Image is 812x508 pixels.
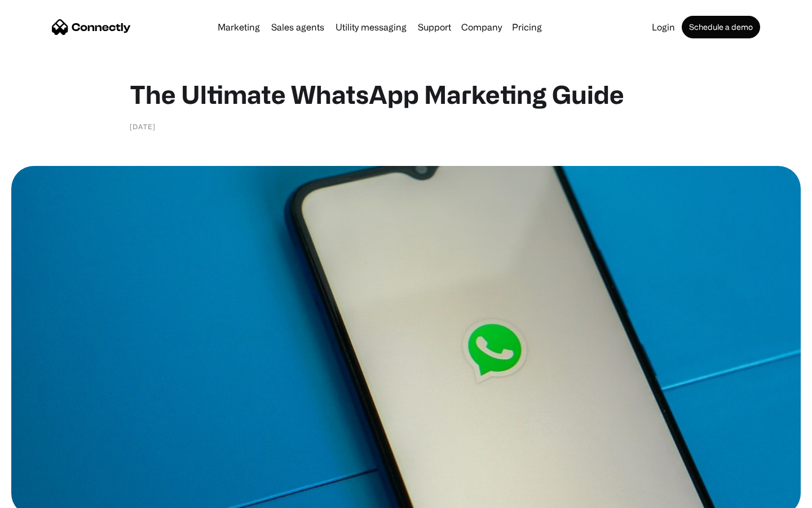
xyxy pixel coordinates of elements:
[413,23,456,32] a: Support
[647,23,679,32] a: Login
[23,488,68,504] ul: Language list
[11,488,68,504] aside: Language selected: English
[682,16,760,38] a: Schedule a demo
[213,23,264,32] a: Marketing
[461,19,502,35] div: Company
[507,23,546,32] a: Pricing
[331,23,411,32] a: Utility messaging
[130,121,156,132] div: [DATE]
[267,23,329,32] a: Sales agents
[130,79,682,110] h1: The Ultimate WhatsApp Marketing Guide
